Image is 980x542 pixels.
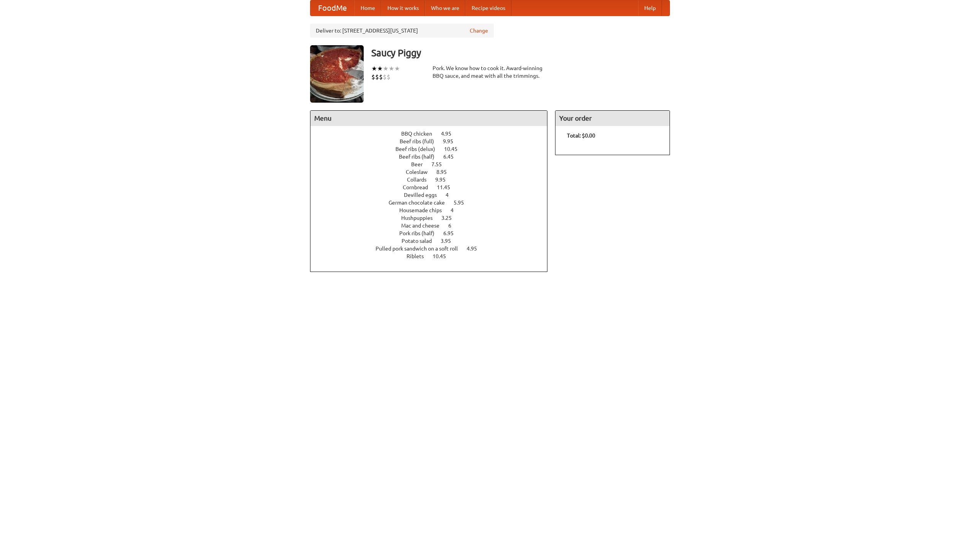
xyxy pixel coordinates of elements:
span: Beer [411,161,430,167]
a: Change [470,27,488,34]
img: angular.jpg [310,45,364,103]
a: Riblets 10.45 [407,253,460,259]
a: Beef ribs (delux) 10.45 [395,146,472,152]
div: Pork. We know how to cook it. Award-winning BBQ sauce, and meat with all the trimmings. [433,64,547,80]
span: 10.45 [433,253,454,259]
li: ★ [383,64,389,73]
a: How it works [381,0,425,16]
span: 10.45 [444,146,465,152]
a: Coleslaw 8.95 [406,169,461,175]
span: Hushpuppies [401,215,440,221]
span: German chocolate cake [389,200,452,206]
div: Deliver to: [STREET_ADDRESS][US_STATE] [310,24,494,38]
li: $ [387,73,390,81]
span: 9.95 [435,177,453,183]
span: 6 [448,223,459,229]
li: ★ [371,64,377,73]
span: 3.95 [441,238,459,244]
h4: Your order [555,111,670,126]
a: Recipe videos [465,0,511,16]
span: 5.95 [454,200,472,206]
span: Beef ribs (delux) [395,146,443,152]
li: $ [375,73,379,81]
b: Total: $0.00 [567,133,595,139]
span: Potato salad [402,238,439,244]
span: Pork ribs (half) [399,230,442,236]
span: Mac and cheese [401,223,447,229]
li: $ [379,73,383,81]
span: Coleslaw [406,169,435,175]
a: Cornbread 11.45 [403,184,464,190]
a: Beef ribs (half) 6.45 [399,154,468,160]
li: ★ [394,64,400,73]
li: $ [383,73,387,81]
span: 8.95 [436,169,454,175]
span: Collards [407,177,434,183]
span: Riblets [407,253,431,259]
span: 7.55 [431,161,449,167]
a: BBQ chicken 4.95 [401,131,465,137]
span: Beef ribs (full) [400,138,442,144]
li: ★ [377,64,383,73]
span: 6.45 [443,154,461,160]
a: Potato salad 3.95 [402,238,465,244]
span: 11.45 [437,184,458,190]
h3: Saucy Piggy [371,45,670,61]
span: 3.25 [441,215,459,221]
a: Hushpuppies 3.25 [401,215,466,221]
span: Housemade chips [399,207,449,213]
span: 4 [451,207,461,213]
a: Housemade chips 4 [399,207,468,213]
a: Help [638,0,662,16]
span: Devilled eggs [404,192,444,198]
a: Pulled pork sandwich on a soft roll 4.95 [376,246,491,252]
span: 4 [446,192,456,198]
span: 6.95 [443,230,461,236]
a: Collards 9.95 [407,177,460,183]
a: German chocolate cake 5.95 [389,200,478,206]
span: BBQ chicken [401,131,440,137]
span: Cornbread [403,184,436,190]
span: Pulled pork sandwich on a soft roll [376,246,465,252]
a: Devilled eggs 4 [404,192,463,198]
li: ★ [389,64,394,73]
a: Who we are [425,0,465,16]
a: Mac and cheese 6 [401,223,465,229]
a: Pork ribs (half) 6.95 [399,230,468,236]
a: FoodMe [310,0,354,16]
span: 4.95 [441,131,459,137]
li: $ [371,73,375,81]
h4: Menu [310,111,547,126]
a: Home [354,0,381,16]
a: Beer 7.55 [411,161,456,167]
span: Beef ribs (half) [399,154,442,160]
span: 9.95 [443,138,461,144]
span: 4.95 [467,246,485,252]
a: Beef ribs (full) 9.95 [400,138,467,144]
